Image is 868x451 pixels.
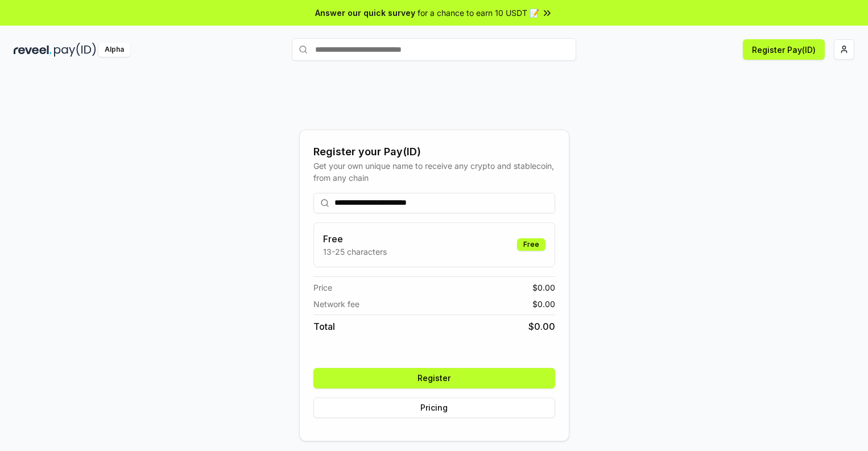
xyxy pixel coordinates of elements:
[54,43,96,57] img: pay_id
[532,282,555,293] span: $ 0.00
[315,7,415,19] span: Answer our quick survey
[323,246,387,258] p: 13-25 characters
[313,160,555,184] div: Get your own unique name to receive any crypto and stablecoin, from any chain
[313,298,359,310] span: Network fee
[528,320,555,333] span: $ 0.00
[313,320,335,333] span: Total
[313,144,555,160] div: Register your Pay(ID)
[98,43,130,57] div: Alpha
[517,238,545,251] div: Free
[14,43,52,57] img: reveel_dark
[418,7,539,19] span: for a chance to earn 10 USDT 📝
[532,298,555,310] span: $ 0.00
[743,39,825,60] button: Register Pay(ID)
[313,282,332,293] span: Price
[323,232,387,246] h3: Free
[313,368,555,388] button: Register
[313,398,555,418] button: Pricing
